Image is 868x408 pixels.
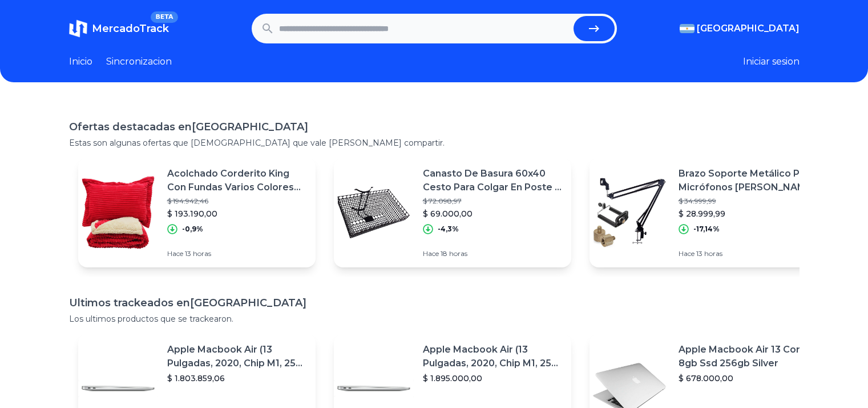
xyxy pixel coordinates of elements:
[590,158,827,267] a: Featured imageBrazo Soporte Metálico Para Micrófonos [PERSON_NAME] Y Soporte$ 34.999,99$ 28.999,9...
[69,137,800,149] p: Estas son algunas ofertas que [DEMOGRAPHIC_DATA] que vale [PERSON_NAME] compartir.
[92,22,169,35] span: MercadoTrack
[679,343,818,370] p: Apple Macbook Air 13 Core I5 8gb Ssd 256gb Silver
[167,197,306,206] p: $ 194.942,46
[69,19,87,38] img: MercadoTrack
[334,158,571,267] a: Featured imageCanasto De Basura 60x40 Cesto Para Colgar En Poste 1 Calidad$ 72.098,97$ 69.000,00-...
[334,173,414,253] img: Featured image
[69,313,800,325] p: Los ultimos productos que se trackearon.
[167,167,306,194] p: Acolchado Corderito King Con Fundas Varios Colores Vip
[423,208,562,219] p: $ 69.000,00
[106,55,172,69] a: Sincronizacion
[167,343,306,370] p: Apple Macbook Air (13 Pulgadas, 2020, Chip M1, 256 Gb De Ssd, 8 Gb De Ram) - Plata
[69,19,169,38] a: MercadoTrackBETA
[78,173,158,253] img: Featured image
[182,225,203,234] p: -0,9%
[697,22,800,35] span: [GEOGRAPHIC_DATA]
[423,373,562,384] p: $ 1.895.000,00
[693,225,720,234] p: -17,14%
[743,55,800,69] button: Iniciar sesion
[679,197,818,206] p: $ 34.999,99
[167,208,306,219] p: $ 193.190,00
[679,167,818,194] p: Brazo Soporte Metálico Para Micrófonos [PERSON_NAME] Y Soporte
[423,249,562,258] p: Hace 18 horas
[679,373,818,384] p: $ 678.000,00
[423,197,562,206] p: $ 72.098,97
[423,167,562,194] p: Canasto De Basura 60x40 Cesto Para Colgar En Poste 1 Calidad
[423,343,562,370] p: Apple Macbook Air (13 Pulgadas, 2020, Chip M1, 256 Gb De Ssd, 8 Gb De Ram) - Plata
[151,11,177,23] span: BETA
[69,119,800,135] h1: Ofertas destacadas en [GEOGRAPHIC_DATA]
[69,55,92,69] a: Inicio
[438,225,459,234] p: -4,3%
[78,158,316,267] a: Featured imageAcolchado Corderito King Con Fundas Varios Colores Vip$ 194.942,46$ 193.190,00-0,9%...
[69,295,800,311] h1: Ultimos trackeados en [GEOGRAPHIC_DATA]
[167,373,306,384] p: $ 1.803.859,06
[680,22,800,35] button: [GEOGRAPHIC_DATA]
[680,24,695,33] img: Argentina
[590,173,669,253] img: Featured image
[679,249,818,258] p: Hace 13 horas
[679,208,818,219] p: $ 28.999,99
[167,249,306,258] p: Hace 13 horas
